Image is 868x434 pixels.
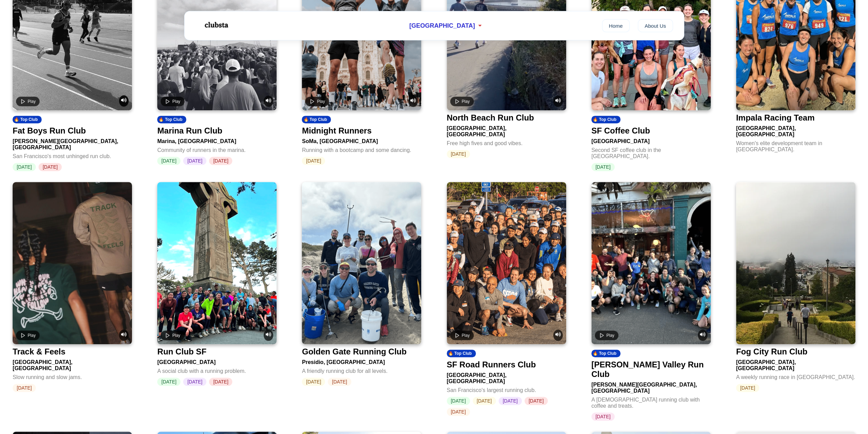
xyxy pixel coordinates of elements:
div: [GEOGRAPHIC_DATA] [157,356,277,365]
div: 🔥 Top Club [13,116,42,123]
div: Golden Gate Running Club [302,347,407,356]
div: Slow running and slow jams. [13,372,132,380]
button: Play video [305,97,329,106]
button: Play video [16,331,40,340]
a: Play videoMute videoTrack & Feels[GEOGRAPHIC_DATA], [GEOGRAPHIC_DATA]Slow running and slow jams.[... [13,182,132,392]
a: Fog City Run ClubFog City Run Club[GEOGRAPHIC_DATA], [GEOGRAPHIC_DATA]A weekly running race in [G... [736,182,855,392]
img: Logo [195,16,236,33]
span: [DATE] [591,412,615,421]
button: Mute video [264,96,273,107]
button: Play video [450,331,474,340]
span: [GEOGRAPHIC_DATA] [409,22,475,29]
div: SF Coffee Club [591,126,650,136]
div: 🔥 Top Club [157,116,186,123]
div: [GEOGRAPHIC_DATA], [GEOGRAPHIC_DATA] [447,123,566,138]
span: Play [172,333,180,338]
span: [DATE] [736,384,759,392]
span: [DATE] [302,157,325,165]
img: Golden Gate Running Club [302,182,421,344]
div: [GEOGRAPHIC_DATA] [591,136,711,144]
button: Play video [161,331,184,340]
button: Play video [16,97,40,106]
span: Play [606,333,614,338]
span: [DATE] [13,163,36,171]
div: Women's elite development team in [GEOGRAPHIC_DATA]. [736,138,855,153]
div: [GEOGRAPHIC_DATA], [GEOGRAPHIC_DATA] [447,369,566,384]
div: San Francisco's most unhinged run club. [13,151,132,159]
div: SoMa, [GEOGRAPHIC_DATA] [302,136,421,144]
div: Fat Boys Run Club [13,126,86,136]
div: 🔥 Top Club [302,116,331,123]
div: Free high fives and good vibes. [447,138,566,146]
span: Play [462,99,470,104]
div: Track & Feels [13,347,65,356]
span: [DATE] [447,408,470,416]
a: About Us [638,19,673,32]
span: [DATE] [328,378,351,386]
div: [GEOGRAPHIC_DATA], [GEOGRAPHIC_DATA] [13,356,132,372]
div: SF Road Runners Club [447,360,536,369]
div: Run Club SF [157,347,206,356]
span: Play [462,333,470,338]
div: 🔥 Top Club [591,350,620,357]
span: [DATE] [447,150,470,158]
span: [DATE] [499,397,522,405]
div: Fog City Run Club [736,347,807,356]
button: Mute video [264,330,273,341]
a: Play videoMute video🔥 Top ClubSF Road Runners Club[GEOGRAPHIC_DATA], [GEOGRAPHIC_DATA]San Francis... [447,182,566,416]
span: [DATE] [525,397,548,405]
span: [DATE] [209,378,232,386]
a: Golden Gate Running ClubGolden Gate Running ClubPresidio, [GEOGRAPHIC_DATA]A friendly running clu... [302,182,421,386]
span: Play [172,99,180,104]
button: Play video [595,331,618,340]
span: Play [317,99,325,104]
span: [DATE] [157,378,180,386]
span: [DATE] [157,157,180,165]
button: Mute video [698,330,707,341]
a: Home [602,19,630,32]
span: [DATE] [39,163,62,171]
div: Presidio, [GEOGRAPHIC_DATA] [302,356,421,365]
img: Fog City Run Club [736,182,855,344]
div: 🔥 Top Club [447,350,476,357]
span: [DATE] [13,384,36,392]
button: Mute video [119,330,129,341]
div: Running with a bootcamp and some dancing. [302,144,421,153]
button: Mute video [119,95,129,107]
a: Play videoMute videoRun Club SF[GEOGRAPHIC_DATA]A social club with a running problem.[DATE][DATE]... [157,182,277,386]
div: 🔥 Top Club [591,116,620,123]
div: San Francisco's largest running club. [447,384,566,393]
div: Midnight Runners [302,126,371,136]
a: Play videoMute video🔥 Top Club[PERSON_NAME] Valley Run Club[PERSON_NAME][GEOGRAPHIC_DATA], [GEOGR... [591,182,711,421]
span: [DATE] [447,397,470,405]
button: Mute video [553,96,563,107]
div: Marina, [GEOGRAPHIC_DATA] [157,136,277,144]
button: Mute video [553,330,563,341]
div: A weekly running race in [GEOGRAPHIC_DATA]. [736,372,855,380]
div: Community of runners in the marina. [157,144,277,153]
span: [DATE] [473,397,496,405]
div: [PERSON_NAME][GEOGRAPHIC_DATA], [GEOGRAPHIC_DATA] [591,379,711,394]
button: Mute video [408,96,418,107]
div: North Beach Run Club [447,113,534,123]
span: [DATE] [302,378,325,386]
div: A [DEMOGRAPHIC_DATA] running club with coffee and treats. [591,394,711,409]
span: [DATE] [183,157,206,165]
div: [GEOGRAPHIC_DATA], [GEOGRAPHIC_DATA] [736,356,855,372]
span: Play [28,99,35,104]
button: Play video [450,97,474,106]
span: [DATE] [591,163,615,171]
div: [PERSON_NAME] Valley Run Club [591,360,708,379]
span: [DATE] [209,157,232,165]
button: Play video [161,97,184,106]
div: A friendly running club for all levels. [302,365,421,374]
div: Impala Racing Team [736,113,814,123]
div: Marina Run Club [157,126,222,136]
div: [GEOGRAPHIC_DATA], [GEOGRAPHIC_DATA] [736,123,855,138]
span: Play [28,333,35,338]
div: [PERSON_NAME][GEOGRAPHIC_DATA], [GEOGRAPHIC_DATA] [13,136,132,151]
span: [DATE] [183,378,206,386]
div: A social club with a running problem. [157,365,277,374]
div: Second SF coffee club in the [GEOGRAPHIC_DATA]. [591,144,711,159]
